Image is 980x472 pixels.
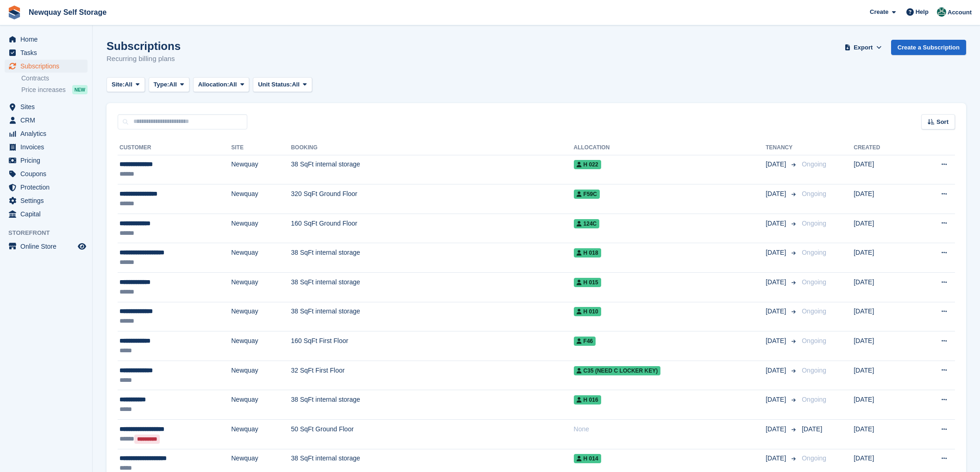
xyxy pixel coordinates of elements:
[5,100,88,113] a: menu
[21,86,66,94] span: Price increases
[802,249,826,256] span: Ongoing
[291,331,573,361] td: 160 SqFt First Floor
[20,60,76,73] span: Subscriptions
[20,154,76,167] span: Pricing
[112,80,125,89] span: Site:
[854,214,912,243] td: [DATE]
[5,114,88,127] a: menu
[20,100,76,113] span: Sites
[802,307,826,315] span: Ongoing
[854,141,912,155] th: Created
[802,396,826,403] span: Ongoing
[231,273,291,302] td: Newquay
[118,141,231,155] th: Customer
[574,395,601,405] span: H 016
[20,194,76,207] span: Settings
[72,85,88,94] div: NEW
[20,33,76,46] span: Home
[802,220,826,227] span: Ongoing
[8,228,92,238] span: Storefront
[854,420,912,449] td: [DATE]
[870,7,888,17] span: Create
[5,127,88,140] a: menu
[574,454,601,463] span: H 014
[107,40,181,52] h1: Subscriptions
[574,307,601,316] span: H 010
[766,366,788,375] span: [DATE]
[154,80,170,89] span: Type:
[107,77,145,92] button: Site: All
[5,240,88,253] a: menu
[574,366,661,375] span: C35 (Need C Locker key)
[291,361,573,390] td: 32 SqFt First Floor
[20,208,76,221] span: Capital
[766,248,788,257] span: [DATE]
[291,243,573,273] td: 38 SqFt internal storage
[231,214,291,243] td: Newquay
[231,243,291,273] td: Newquay
[937,7,946,17] img: JON
[20,167,76,180] span: Coupons
[802,337,826,344] span: Ongoing
[854,273,912,302] td: [DATE]
[291,141,573,155] th: Booking
[574,337,596,346] span: F46
[802,425,822,433] span: [DATE]
[5,208,88,221] a: menu
[20,127,76,140] span: Analytics
[25,5,110,20] a: Newquay Self Storage
[574,160,601,169] span: H 022
[107,54,181,64] p: Recurring billing plans
[291,390,573,420] td: 38 SqFt internal storage
[21,85,88,95] a: Price increases NEW
[231,390,291,420] td: Newquay
[936,117,949,127] span: Sort
[766,277,788,287] span: [DATE]
[854,184,912,214] td: [DATE]
[802,278,826,286] span: Ongoing
[198,80,229,89] span: Allocation:
[843,40,884,55] button: Export
[766,306,788,316] span: [DATE]
[20,240,76,253] span: Online Store
[854,331,912,361] td: [DATE]
[802,367,826,374] span: Ongoing
[854,43,873,52] span: Export
[854,302,912,331] td: [DATE]
[574,424,766,434] div: None
[20,141,76,153] span: Invoices
[291,273,573,302] td: 38 SqFt internal storage
[766,336,788,346] span: [DATE]
[574,190,600,199] span: F59C
[802,160,826,168] span: Ongoing
[21,74,88,83] a: Contracts
[253,77,312,92] button: Unit Status: All
[291,214,573,243] td: 160 SqFt Ground Floor
[149,77,189,92] button: Type: All
[766,189,788,199] span: [DATE]
[231,155,291,184] td: Newquay
[574,219,600,228] span: 124C
[574,141,766,155] th: Allocation
[5,167,88,180] a: menu
[169,80,177,89] span: All
[7,6,21,19] img: stora-icon-8386f47178a22dfd0bd8f6a31ec36ba5ce8667c1dd55bd0f319d3a0aa187defe.svg
[231,361,291,390] td: Newquay
[229,80,237,89] span: All
[5,141,88,153] a: menu
[291,184,573,214] td: 320 SqFt Ground Floor
[948,8,972,17] span: Account
[891,40,966,55] a: Create a Subscription
[20,181,76,194] span: Protection
[20,114,76,127] span: CRM
[5,181,88,194] a: menu
[292,80,300,89] span: All
[193,77,250,92] button: Allocation: All
[231,141,291,155] th: Site
[231,184,291,214] td: Newquay
[574,278,601,287] span: H 015
[291,302,573,331] td: 38 SqFt internal storage
[766,141,798,155] th: Tenancy
[5,33,88,46] a: menu
[20,46,76,59] span: Tasks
